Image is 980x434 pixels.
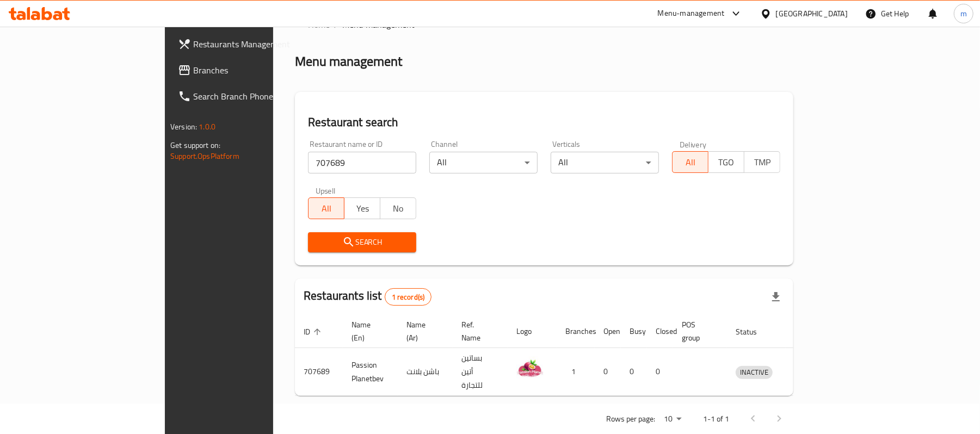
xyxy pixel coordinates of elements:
[516,356,544,383] img: Passion Planetbev
[193,64,320,77] span: Branches
[169,31,329,57] a: Restaurants Management
[170,138,220,152] span: Get support on:
[776,8,848,20] div: [GEOGRAPHIC_DATA]
[429,152,538,173] div: All
[682,318,714,344] span: POS group
[304,288,432,306] h2: Restaurants list
[308,197,344,219] button: All
[763,284,789,310] div: Export file
[680,140,707,148] label: Delivery
[461,318,495,344] span: Ref. Name
[349,201,376,216] span: Yes
[557,348,595,396] td: 1
[647,348,673,396] td: 0
[308,152,416,173] input: Search for restaurant name or ID..
[557,315,595,348] th: Branches
[672,151,708,173] button: All
[713,154,740,170] span: TGO
[744,151,780,173] button: TMP
[606,412,655,426] p: Rows per page:
[385,292,432,302] span: 1 record(s)
[199,120,215,134] span: 1.0.0
[708,151,744,173] button: TGO
[551,152,659,173] div: All
[193,38,320,51] span: Restaurants Management
[380,197,416,219] button: No
[660,411,686,427] div: Rows per page:
[342,18,415,31] span: Menu management
[308,114,780,131] h2: Restaurant search
[316,187,336,194] label: Upsell
[317,235,408,249] span: Search
[736,366,773,379] span: INACTIVE
[736,325,771,338] span: Status
[749,154,776,170] span: TMP
[169,83,329,109] a: Search Branch Phone
[703,412,729,426] p: 1-1 of 1
[621,348,647,396] td: 0
[304,325,324,338] span: ID
[786,315,823,348] th: Action
[508,315,557,348] th: Logo
[295,315,823,396] table: enhanced table
[193,90,320,103] span: Search Branch Phone
[385,201,412,216] span: No
[170,149,239,163] a: Support.OpsPlatform
[960,8,967,20] span: m
[170,120,197,134] span: Version:
[295,53,402,70] h2: Menu management
[621,315,647,348] th: Busy
[677,154,704,170] span: All
[453,348,508,396] td: بساتين أتين للتجارة
[343,348,398,396] td: Passion Planetbev
[352,318,385,344] span: Name (En)
[169,57,329,83] a: Branches
[313,201,340,216] span: All
[308,232,416,252] button: Search
[658,7,725,20] div: Menu-management
[398,348,453,396] td: باشن بلانت
[385,288,432,306] div: Total records count
[344,197,380,219] button: Yes
[406,318,440,344] span: Name (Ar)
[595,348,621,396] td: 0
[334,18,338,31] li: /
[647,315,673,348] th: Closed
[595,315,621,348] th: Open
